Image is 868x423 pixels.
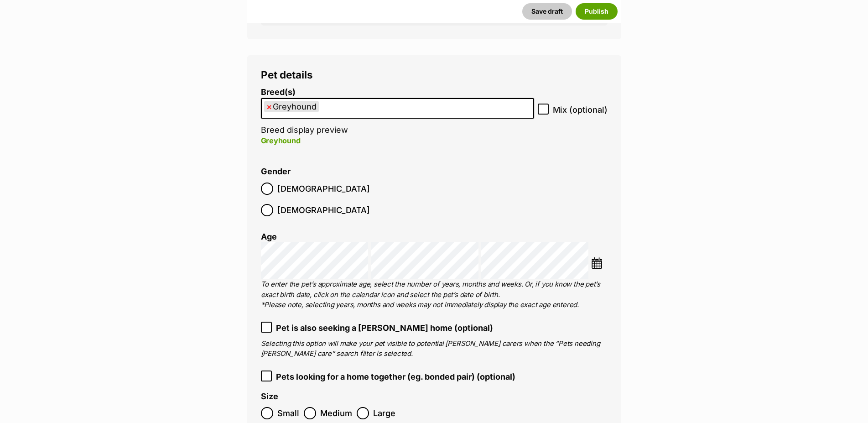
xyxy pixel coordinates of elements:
span: Medium [320,407,352,419]
span: [DEMOGRAPHIC_DATA] [277,183,370,195]
p: To enter the pet’s approximate age, select the number of years, months and weeks. Or, if you know... [261,279,608,310]
span: [DEMOGRAPHIC_DATA] [277,204,370,216]
span: Large [373,407,395,419]
label: Breed(s) [261,88,534,97]
span: Pet is also seeking a [PERSON_NAME] home (optional) [276,322,493,334]
span: Pets looking for a home together (eg. bonded pair) (optional) [276,371,515,383]
span: Small [277,407,299,419]
li: Breed display preview [261,88,534,156]
label: Gender [261,167,291,177]
span: Mix (optional) [553,104,608,116]
button: Save draft [522,3,572,20]
p: Selecting this option will make your pet visible to potential [PERSON_NAME] carers when the “Pets... [261,339,608,359]
img: ... [591,257,603,269]
p: Greyhound [261,135,534,146]
label: Size [261,392,278,402]
label: Age [261,232,277,241]
span: Pet details [261,68,313,81]
li: Greyhound [264,101,319,112]
span: × [266,101,272,112]
button: Publish [576,3,618,20]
